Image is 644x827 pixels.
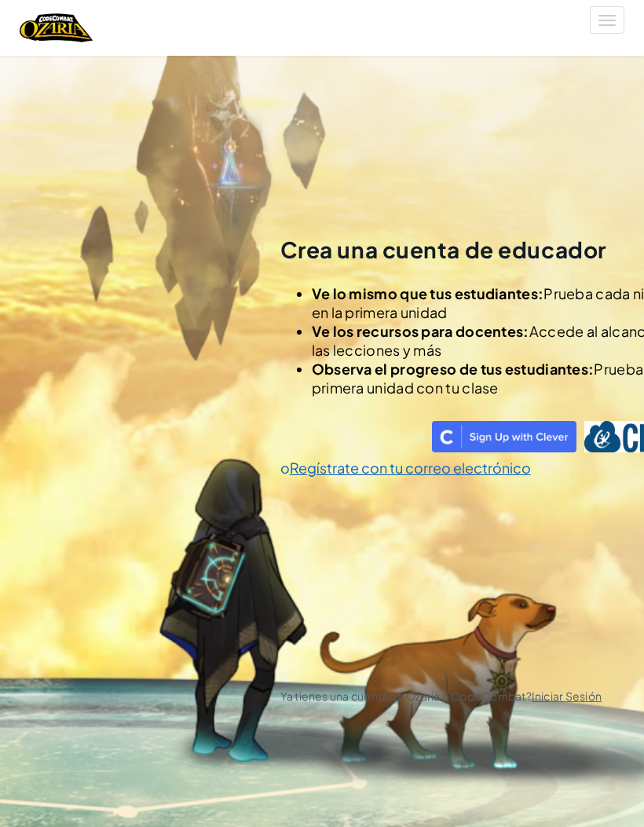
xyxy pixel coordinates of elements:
span: o [280,459,290,477]
img: Home [20,12,93,44]
span: Ve lo mismo que tus estudiantes: [312,284,544,302]
a: Acceder con Google. Se abre en una pestaña nueva [280,421,424,452]
img: clever_sso_button@2x.png [432,421,576,452]
div: Acceder con Google. Se abre en una pestaña nueva [280,419,424,454]
span: Ve los recursos para docentes: [312,322,529,340]
iframe: Botón de Acceder con Google [273,419,432,454]
span: Ya tienes una cuenta de Ozaria o CodeCombat? [280,689,602,703]
a: Iniciar Sesión [532,689,602,703]
a: Ozaria by CodeCombat logo [20,12,93,44]
span: Observa el progreso de tus estudiantes: [312,360,595,378]
a: Regístrate con tu correo electrónico [290,459,531,477]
